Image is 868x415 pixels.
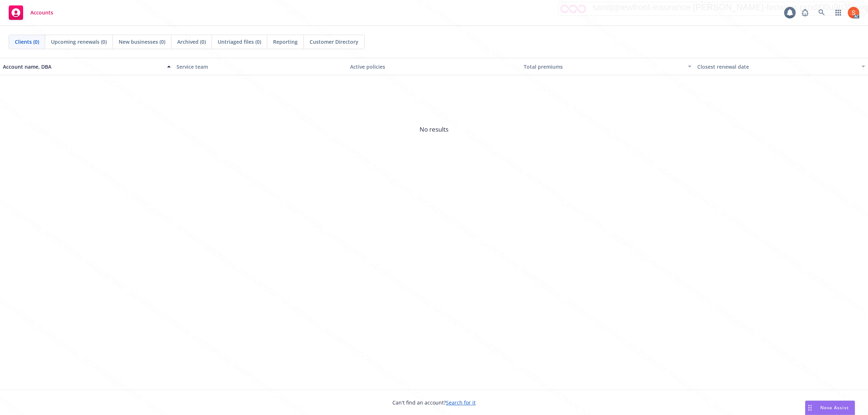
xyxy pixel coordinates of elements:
span: Customer Directory [310,38,358,46]
a: Report a Bug [798,5,812,20]
span: Clients (0) [15,38,39,46]
span: New businesses (0) [119,38,165,46]
a: Switch app [831,5,846,20]
button: Service team [174,58,347,75]
span: Untriaged files (0) [218,38,261,46]
a: Search for it [446,399,476,406]
span: Reporting [273,38,298,46]
a: Accounts [6,3,56,23]
div: Account name, DBA [3,63,163,70]
span: Upcoming renewals (0) [51,38,107,46]
button: Closest renewal date [694,58,868,75]
button: Total premiums [521,58,694,75]
a: Search [814,5,829,20]
div: Service team [176,63,344,70]
div: Total premiums [524,63,684,70]
span: Accounts [30,10,53,16]
div: Closest renewal date [697,63,857,70]
span: Can't find an account? [392,399,476,406]
button: Nova Assist [805,401,855,415]
button: Active policies [347,58,521,75]
img: photo [848,7,859,18]
span: Nova Assist [820,405,849,411]
div: Drag to move [805,401,814,415]
div: Active policies [350,63,518,70]
span: Archived (0) [177,38,206,46]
